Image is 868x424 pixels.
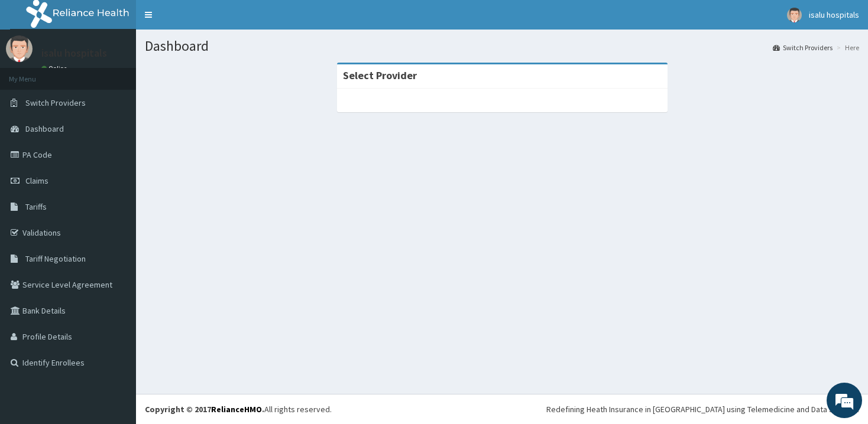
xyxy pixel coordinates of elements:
span: Dashboard [25,123,64,134]
span: isalu hospitals [809,9,859,20]
a: Switch Providers [773,43,833,53]
img: User Image [787,8,802,22]
a: RelianceHMO [211,404,262,415]
strong: Copyright © 2017 . [145,404,264,415]
p: isalu hospitals [41,48,107,58]
li: Here [834,43,859,53]
span: Tariffs [25,201,47,212]
a: Online [41,64,70,73]
span: Claims [25,175,48,186]
img: User Image [6,35,33,62]
h1: Dashboard [145,38,859,54]
div: Redefining Heath Insurance in [GEOGRAPHIC_DATA] using Telemedicine and Data Science! [546,403,859,415]
footer: All rights reserved. [136,394,868,424]
span: Switch Providers [25,97,86,108]
strong: Select Provider [343,69,417,82]
span: Tariff Negotiation [25,253,86,264]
